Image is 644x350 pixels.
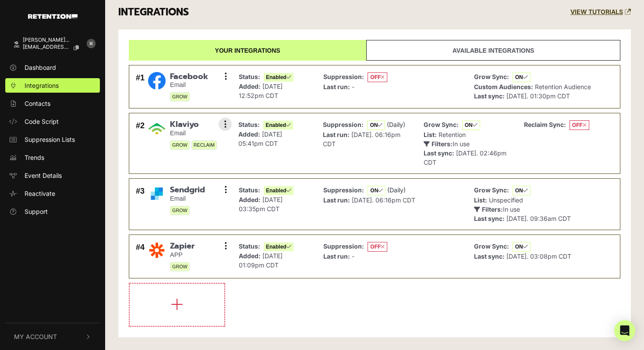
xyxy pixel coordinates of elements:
[489,196,523,204] span: Unspecified
[239,242,260,250] strong: Status:
[368,72,387,82] span: OFF
[513,242,531,252] span: ON
[368,242,387,252] span: OFF
[239,186,260,194] strong: Status:
[263,121,293,130] span: Enabled
[570,120,589,130] span: OFF
[191,141,217,150] span: RECLAIM
[5,60,100,75] a: Dashboard
[170,81,208,89] small: Email
[264,73,294,82] span: Enabled
[264,242,294,251] span: Enabled
[136,185,145,223] div: #3
[439,131,466,138] span: Retention
[352,83,354,90] span: -
[474,186,509,194] strong: Grow Sync:
[323,121,364,128] strong: Suppression:
[5,132,100,147] a: Suppression Lists
[367,120,385,130] span: ON
[513,72,531,82] span: ON
[323,186,364,194] strong: Suppression:
[323,253,350,260] strong: Last run:
[424,131,437,138] strong: List:
[474,92,505,100] strong: Last sync:
[474,196,487,204] strong: List:
[323,73,364,80] strong: Suppression:
[170,262,190,271] span: GROW
[239,83,261,90] strong: Added:
[170,206,190,215] span: GROW
[23,37,86,43] div: [PERSON_NAME]...
[474,242,509,250] strong: Grow Sync:
[23,44,71,50] span: [EMAIL_ADDRESS][PERSON_NAME][DOMAIN_NAME]
[424,139,511,148] p: In use
[474,73,509,80] strong: Grow Sync:
[148,120,166,137] img: Klaviyo
[170,242,195,251] span: Zapier
[387,186,406,194] span: (Daily)
[524,121,566,128] strong: Reclaim Sync:
[323,242,364,250] strong: Suppression:
[535,83,591,90] span: Retention Audience
[118,6,189,18] h3: INTEGRATIONS
[5,204,100,219] a: Support
[387,121,405,128] span: (Daily)
[148,185,166,202] img: Sendgrid
[5,114,100,129] a: Code Script
[424,149,454,157] strong: Last sync:
[506,215,571,222] span: [DATE]. 09:36am CDT
[570,8,631,16] a: VIEW TUTORIALS
[5,96,100,111] a: Contacts
[474,83,533,90] strong: Custom Audiences:
[424,149,506,166] span: [DATE]. 02:46pm CDT
[25,171,62,180] span: Event Details
[5,186,100,201] a: Reactivate
[129,40,366,61] a: Your integrations
[323,83,350,90] strong: Last run:
[170,130,217,137] small: Email
[148,242,166,259] img: Zapier
[5,323,100,350] button: My Account
[506,253,571,260] span: [DATE]. 03:08pm CDT
[136,72,145,102] div: #1
[136,120,145,167] div: #2
[424,121,459,128] strong: Grow Sync:
[25,189,55,198] span: Reactivate
[170,251,195,259] small: APP
[352,196,415,204] span: [DATE]. 06:16pm CDT
[238,130,260,138] strong: Added:
[323,131,400,148] span: [DATE]. 06:16pm CDT
[25,207,48,216] span: Support
[474,215,505,222] strong: Last sync:
[5,78,100,93] a: Integrations
[352,253,354,260] span: -
[14,332,57,341] span: My Account
[239,83,283,99] span: [DATE] 12:52pm CDT
[25,81,59,90] span: Integrations
[506,92,570,100] span: [DATE]. 01:30pm CDT
[25,99,50,108] span: Contacts
[239,73,260,80] strong: Status:
[25,153,44,162] span: Trends
[366,40,620,61] a: Available integrations
[239,196,261,203] strong: Added:
[136,242,145,271] div: #4
[170,141,190,150] span: GROW
[513,186,531,195] span: ON
[5,168,100,183] a: Event Details
[28,14,78,19] img: Retention.com
[170,120,217,130] span: Klaviyo
[25,63,56,72] span: Dashboard
[5,33,82,57] a: [PERSON_NAME]... [EMAIL_ADDRESS][PERSON_NAME][DOMAIN_NAME]
[5,150,100,165] a: Trends
[170,92,190,101] span: GROW
[264,186,294,195] span: Enabled
[368,186,386,195] span: ON
[239,252,261,260] strong: Added:
[323,196,350,204] strong: Last run:
[482,206,503,213] strong: Filters:
[170,185,205,195] span: Sendgrid
[170,195,205,202] small: Email
[474,253,505,260] strong: Last sync:
[25,135,75,144] span: Suppression Lists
